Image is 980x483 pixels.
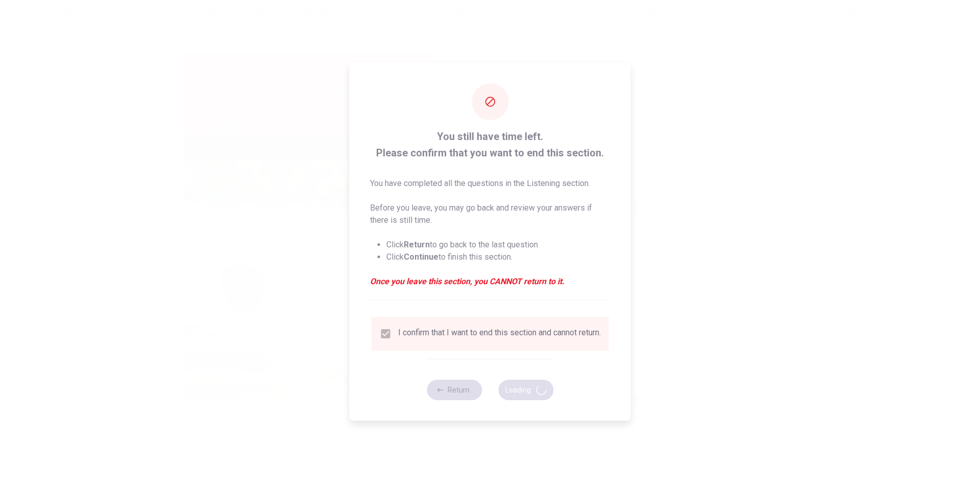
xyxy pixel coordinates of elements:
[404,252,438,262] strong: Continue
[386,239,610,251] li: Click to go back to the last question
[370,177,610,190] p: You have completed all the questions in the Listening section.
[404,240,430,249] strong: Return
[370,202,610,226] p: Before you leave, you may go back and review your answers if there is still time.
[370,275,610,288] em: Once you leave this section, you CANNOT return to it.
[386,251,610,263] li: Click to finish this section.
[427,380,482,400] button: Return
[398,328,601,340] div: I confirm that I want to end this section and cannot return.
[498,380,553,400] button: Loading
[370,128,610,161] span: You still have time left. Please confirm that you want to end this section.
